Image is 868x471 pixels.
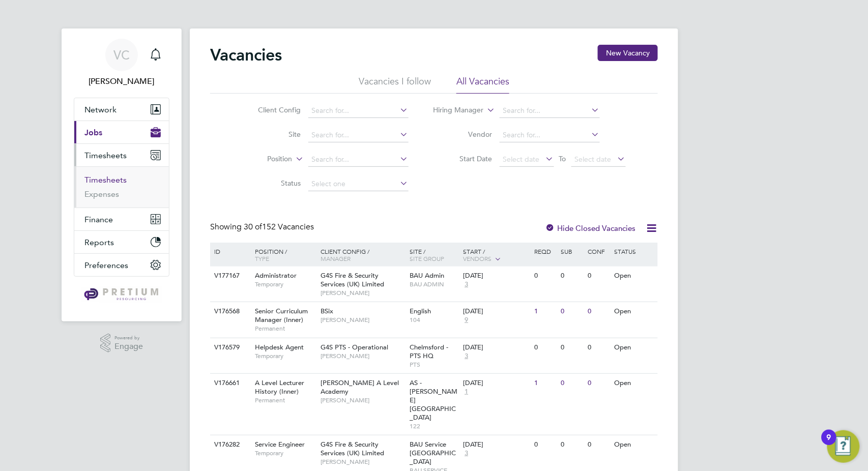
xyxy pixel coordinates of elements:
[612,338,656,357] div: Open
[456,75,509,94] li: All Vacancies
[410,271,445,280] span: BAU Admin
[321,316,405,324] span: [PERSON_NAME]
[308,128,409,142] input: Search for...
[612,435,656,454] div: Open
[500,104,600,118] input: Search for...
[100,334,143,353] a: Powered byEngage
[255,396,316,404] span: Permanent
[503,155,540,164] span: Select date
[410,422,458,430] span: 122
[212,267,247,285] div: V177167
[255,343,304,351] span: Helpdesk Agent
[585,435,612,454] div: 0
[425,105,484,115] label: Hiring Manager
[243,105,301,114] label: Client Config
[410,316,458,324] span: 104
[319,243,408,267] div: Client Config /
[210,222,316,232] div: Showing
[500,128,600,142] input: Search for...
[255,280,316,288] span: Temporary
[463,388,470,396] span: 1
[74,98,169,121] button: Network
[113,48,130,62] span: VC
[114,334,143,342] span: Powered by
[212,243,247,260] div: ID
[321,458,405,466] span: [PERSON_NAME]
[243,130,301,139] label: Site
[74,166,169,208] div: Timesheets
[81,287,161,303] img: pretium-logo-retina.png
[463,343,529,352] div: [DATE]
[559,267,585,285] div: 0
[410,361,458,369] span: PTS
[434,130,493,139] label: Vendor
[74,287,169,303] a: Go to home page
[74,208,169,230] button: Finance
[84,128,102,137] span: Jobs
[598,45,658,61] button: New Vacancy
[244,222,262,232] span: 30 of
[585,243,612,260] div: Conf
[434,154,493,163] label: Start Date
[84,238,114,247] span: Reports
[463,352,470,361] span: 3
[585,267,612,285] div: 0
[410,343,449,360] span: Chelmsford - PTS HQ
[612,243,656,260] div: Status
[210,45,282,65] h2: Vacancies
[559,302,585,321] div: 0
[74,254,169,276] button: Preferences
[585,302,612,321] div: 0
[212,435,247,454] div: V176282
[585,374,612,393] div: 0
[321,378,399,396] span: [PERSON_NAME] A Level Academy
[321,440,385,457] span: G4S Fire & Security Services (UK) Limited
[410,440,456,466] span: BAU Service [GEOGRAPHIC_DATA]
[84,215,113,224] span: Finance
[532,243,558,260] div: Reqd
[410,307,431,315] span: English
[84,151,127,160] span: Timesheets
[463,254,491,262] span: Vendors
[255,325,316,333] span: Permanent
[463,440,529,449] div: [DATE]
[234,154,293,164] label: Position
[321,396,405,404] span: [PERSON_NAME]
[410,254,445,262] span: Site Group
[255,352,316,360] span: Temporary
[255,271,297,280] span: Administrator
[84,189,119,199] a: Expenses
[359,75,431,94] li: Vacancies I follow
[247,243,319,267] div: Position /
[243,179,301,188] label: Status
[74,121,169,143] button: Jobs
[244,222,314,232] span: 152 Vacancies
[212,374,247,393] div: V176661
[308,177,409,191] input: Select one
[827,430,860,463] button: Open Resource Center, 9 new notifications
[308,104,409,118] input: Search for...
[321,343,389,351] span: G4S PTS - Operational
[612,302,656,321] div: Open
[532,302,558,321] div: 1
[74,144,169,166] button: Timesheets
[545,223,635,233] label: Hide Closed Vacancies
[575,155,612,164] span: Select date
[321,352,405,360] span: [PERSON_NAME]
[321,271,385,288] span: G4S Fire & Security Services (UK) Limited
[84,175,127,185] a: Timesheets
[84,105,117,114] span: Network
[559,243,585,260] div: Sub
[463,449,470,458] span: 3
[255,307,308,324] span: Senior Curriculum Manager (Inner)
[114,342,143,351] span: Engage
[84,260,128,270] span: Preferences
[532,338,558,357] div: 0
[559,435,585,454] div: 0
[62,28,182,321] nav: Main navigation
[255,440,305,449] span: Service Engineer
[74,75,169,87] span: Valentina Cerulli
[463,307,529,316] div: [DATE]
[410,378,458,422] span: AS - [PERSON_NAME][GEOGRAPHIC_DATA]
[308,153,409,167] input: Search for...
